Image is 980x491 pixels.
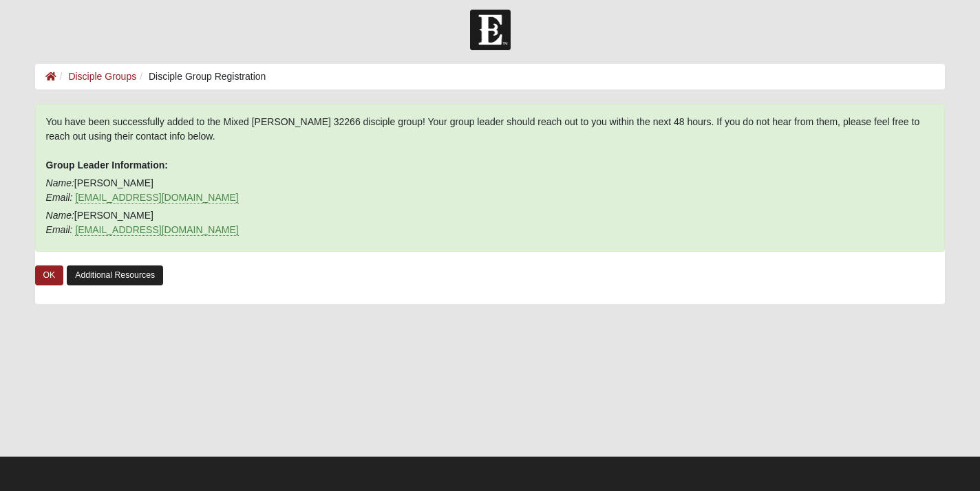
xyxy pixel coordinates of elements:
a: Additional Resources [67,265,163,285]
i: Email: [46,224,73,235]
a: OK [35,265,64,285]
i: Email: [46,192,73,203]
div: You have been successfully added to the Mixed [PERSON_NAME] 32266 disciple group! Your group lead... [35,104,946,252]
b: Group Leader Information: [46,160,168,171]
a: [EMAIL_ADDRESS][DOMAIN_NAME] [75,224,238,236]
img: Church of Eleven22 Logo [470,10,511,50]
p: [PERSON_NAME] [46,176,935,205]
i: Name: [46,210,74,221]
li: Disciple Group Registration [136,69,266,84]
i: Name: [46,177,74,188]
a: [EMAIL_ADDRESS][DOMAIN_NAME] [75,192,238,204]
a: Disciple Groups [68,71,136,82]
p: [PERSON_NAME] [46,208,935,237]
